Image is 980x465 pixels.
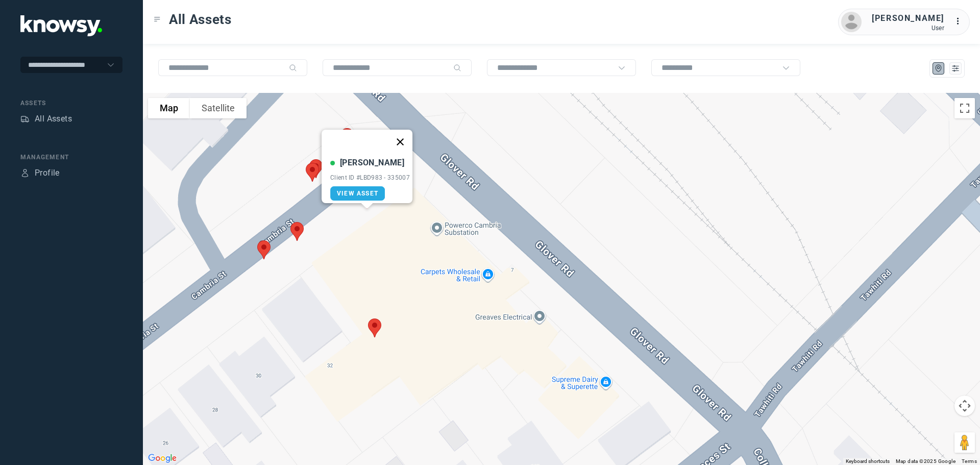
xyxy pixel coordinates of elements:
div: Profile [20,168,30,178]
div: Toggle Menu [154,16,161,23]
div: Assets [20,99,122,108]
button: Keyboard shortcuts [846,458,890,465]
span: View Asset [337,190,378,197]
div: : [954,15,967,28]
div: Management [20,153,122,162]
div: List [951,64,960,73]
button: Show satellite imagery [190,98,247,118]
div: Profile [35,167,60,179]
div: Client ID #LBD983 - 335007 [330,174,410,181]
button: Show street map [148,98,190,118]
button: Map camera controls [954,396,975,416]
div: Search [453,64,461,72]
div: [PERSON_NAME] [340,157,404,169]
div: All Assets [35,113,72,125]
img: avatar.png [841,12,862,32]
a: Open this area in Google Maps (opens a new window) [145,452,179,465]
span: All Assets [169,10,232,29]
div: Search [289,64,297,72]
a: ProfileProfile [20,167,60,179]
img: Application Logo [20,15,102,36]
img: Google [145,452,179,465]
button: Close [388,130,412,154]
button: Drag Pegman onto the map to open Street View [954,432,975,453]
a: View Asset [330,186,385,201]
div: Map [934,64,943,73]
a: AssetsAll Assets [20,113,72,125]
tspan: ... [955,17,965,25]
button: Toggle fullscreen view [954,98,975,118]
span: Map data ©2025 Google [896,458,955,464]
div: Assets [20,114,30,124]
a: Terms (opens in new tab) [962,458,977,464]
div: : [954,15,967,29]
div: [PERSON_NAME] [872,12,944,25]
div: User [872,25,944,32]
